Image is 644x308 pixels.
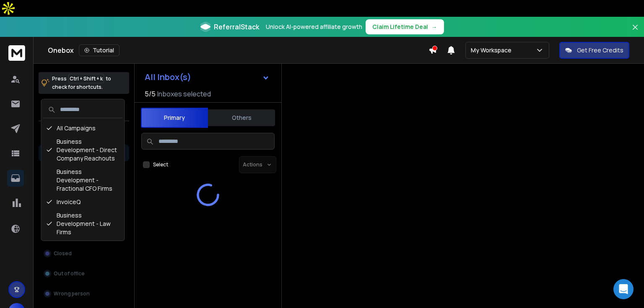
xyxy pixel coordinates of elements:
div: Business Development - Fractional CFO Firms [43,165,123,195]
button: Others [208,109,275,127]
span: Ctrl + Shift + k [68,74,104,83]
h1: All Inbox(s) [145,73,191,81]
span: 5 / 5 [145,89,156,99]
div: Onebox [48,44,428,56]
p: Press to check for shortcuts. [52,75,111,91]
button: Claim Lifetime Deal [366,19,444,34]
button: Primary [141,108,208,128]
div: Business Development - Law Firms [43,209,123,239]
span: → [431,23,437,31]
label: Select [153,161,168,168]
button: Tutorial [79,44,119,56]
p: Get Free Credits [577,46,623,54]
div: Open Intercom Messenger [613,279,634,299]
div: InvoiceQ [43,195,123,209]
div: Business Development - Direct Company Reachouts [43,135,123,165]
span: ReferralStack [214,22,259,32]
p: My Workspace [471,46,515,54]
h3: Inboxes selected [157,89,211,99]
div: All Campaigns [43,122,123,135]
h3: Filters [39,128,129,140]
p: Unlock AI-powered affiliate growth [266,23,362,31]
button: Close banner [630,22,641,42]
